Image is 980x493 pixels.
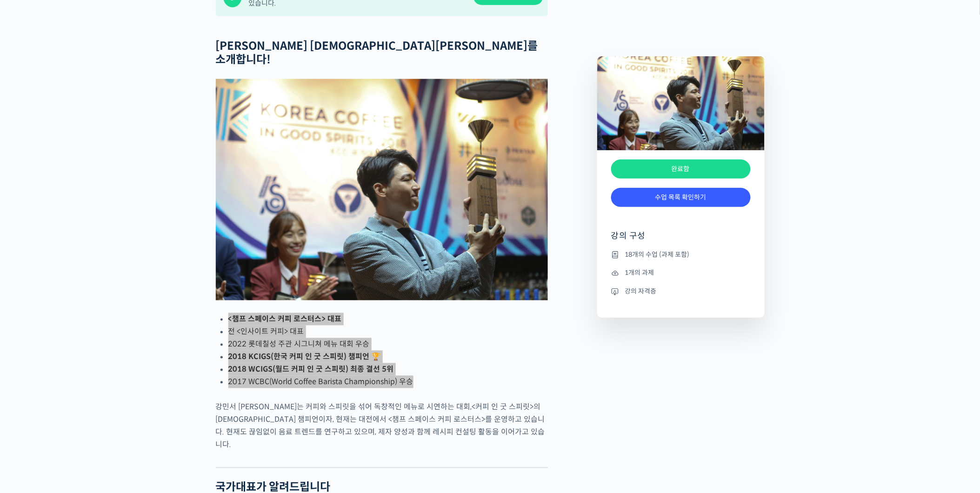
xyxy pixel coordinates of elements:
[228,314,342,324] strong: <챔프 스페이스 커피 로스터스> 대표
[611,160,751,179] div: 완료함
[228,326,548,338] li: 전 <인사이트 커피> 대표
[216,39,538,67] strong: [PERSON_NAME] [DEMOGRAPHIC_DATA][PERSON_NAME]를 소개합니다!
[216,401,548,451] p: 강민서 [PERSON_NAME]는 커피와 스피릿을 섞어 독창적인 메뉴로 시연하는 대회,<커피 인 굿 스피릿>의 [DEMOGRAPHIC_DATA] 챔피언이자, 현재는 대전에서 ...
[611,249,751,260] li: 18개의 수업 (과제 포함)
[611,286,751,297] li: 강의 자격증
[3,295,61,318] a: 홈
[611,188,751,207] a: 수업 목록 확인하기
[228,338,548,351] li: 2022 롯데칠성 주관 시그니쳐 메뉴 대회 우승
[85,309,96,317] span: 대화
[611,267,751,279] li: 1개의 과제
[144,309,155,316] span: 설정
[228,352,381,362] strong: 2018 KCIGS(한국 커피 인 굿 스피릿) 챔피언 🏆
[29,309,35,316] span: 홈
[61,295,120,318] a: 대화
[611,230,751,249] h4: 강의 구성
[228,376,548,388] li: 2017 WCBC(World Coffee Barista Championship) 우승
[120,295,179,318] a: 설정
[228,365,394,374] strong: 2018 WCIGS(월드 커피 인 굿 스피릿) 최종 결선 5위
